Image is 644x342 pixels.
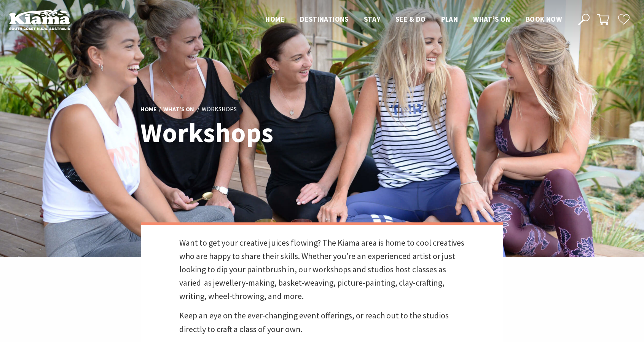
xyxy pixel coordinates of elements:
[179,236,465,303] p: Want to get your creative juices flowing? The Kiama area is home to cool creatives who are happy ...
[202,104,237,114] li: Workshops
[265,14,285,24] span: Home
[395,14,426,24] span: See & Do
[300,14,349,24] span: Destinations
[179,309,465,336] p: Keep an eye on the ever-changing event offerings, or reach out to the studios directly to craft a...
[364,14,381,24] span: Stay
[140,118,355,147] h1: Workshops
[140,105,157,113] a: Home
[473,14,510,24] span: What’s On
[9,9,70,30] img: Kiama Logo
[258,13,569,26] nav: Main Menu
[441,14,458,24] span: Plan
[526,14,562,24] span: Book now
[163,105,194,113] a: What’s On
